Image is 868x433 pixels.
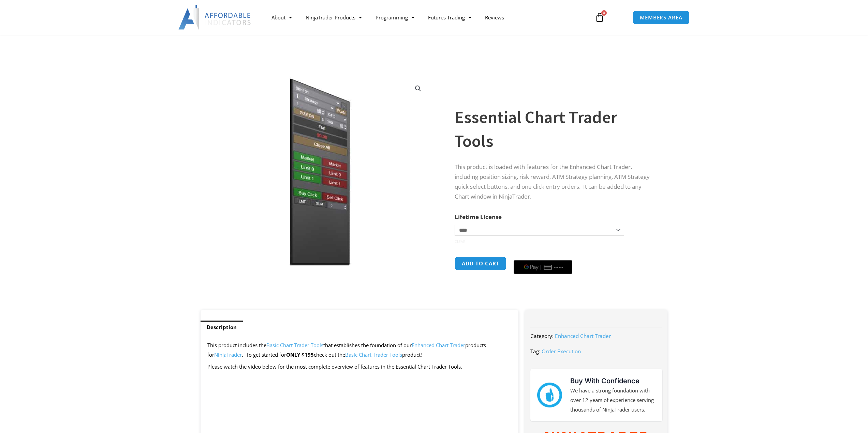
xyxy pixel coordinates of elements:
a: About [265,10,299,25]
img: Essential Chart Trader Tools [210,77,429,266]
span: MEMBERS AREA [640,15,682,20]
h1: Essential Chart Trader Tools [455,105,654,153]
img: LogoAI | Affordable Indicators – NinjaTrader [178,5,252,30]
a: Order Execution [542,348,581,355]
span: check out the product! [314,351,422,358]
nav: Menu [265,10,587,25]
strong: ONLY $195 [286,351,314,358]
a: 0 [585,7,615,27]
h3: Buy With Confidence [570,376,656,386]
p: This product includes the that establishes the foundation of our products for . To get started for [207,341,512,360]
a: MEMBERS AREA [633,11,690,25]
button: Buy with GPay [514,260,572,274]
a: Programming [369,10,421,25]
p: Please watch the video below for the most complete overview of features in the Essential Chart Tr... [207,362,512,372]
img: mark thumbs good 43913 | Affordable Indicators – NinjaTrader [537,383,562,407]
a: View full-screen image gallery [412,82,424,95]
label: Lifetime License [455,213,502,221]
a: Description [201,321,243,334]
p: We have a strong foundation with over 12 years of experience serving thousands of NinjaTrader users. [570,386,656,415]
p: This product is loaded with features for the Enhanced Chart Trader, including position sizing, ri... [455,162,654,202]
a: Clear options [455,239,465,244]
a: NinjaTrader [214,351,242,358]
a: Futures Trading [421,10,478,25]
text: •••••• [554,265,564,269]
a: Enhanced Chart Trader [412,342,465,349]
iframe: Secure payment input frame [512,256,574,256]
span: 0 [601,10,607,16]
a: Reviews [478,10,511,25]
span: Tag: [530,348,540,355]
button: Add to cart [455,257,506,270]
span: Category: [530,333,554,339]
a: Enhanced Chart Trader [555,333,611,339]
a: Basic Chart Trader Tools [266,342,323,349]
a: Basic Chart Trader Tools [345,351,402,358]
a: NinjaTrader Products [299,10,369,25]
